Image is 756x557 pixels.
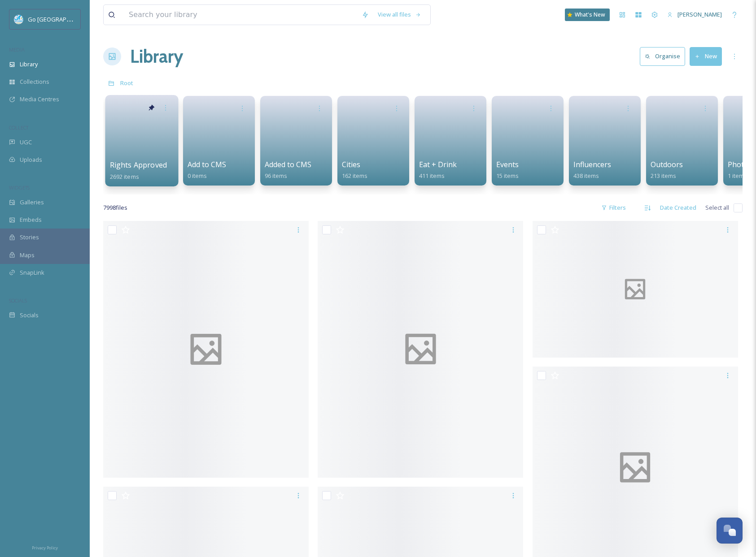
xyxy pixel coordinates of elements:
[32,542,58,553] a: Privacy Policy
[20,78,49,86] span: Collections
[20,95,59,104] span: Media Centres
[20,233,39,242] span: Stories
[342,160,367,180] a: Cities162 items
[655,199,701,216] div: Date Created
[597,199,630,216] div: Filters
[188,160,226,180] a: Add to CMS0 items
[690,47,722,65] button: New
[640,47,690,65] a: Organise
[110,161,167,181] a: Rights Approved2692 items
[188,160,226,169] span: Add to CMS
[20,268,44,277] span: SnapLink
[496,172,519,180] span: 15 items
[265,160,311,180] a: Added to CMS96 items
[651,160,683,180] a: Outdoors213 items
[265,160,311,169] span: Added to CMS
[20,198,44,207] span: Galleries
[9,184,30,191] span: WIDGETS
[110,172,139,180] span: 2692 items
[651,160,683,169] span: Outdoors
[9,297,27,304] span: SOCIALS
[130,43,183,70] a: Library
[640,47,685,65] button: Organise
[419,172,445,180] span: 411 items
[651,172,676,180] span: 213 items
[120,79,133,87] span: Root
[705,203,729,212] span: Select all
[728,172,744,180] span: 1 item
[20,138,32,147] span: UGC
[677,10,722,18] span: [PERSON_NAME]
[188,172,207,180] span: 0 items
[9,46,25,53] span: MEDIA
[265,172,287,180] span: 96 items
[20,60,38,69] span: Library
[342,172,367,180] span: 162 items
[342,160,360,169] span: Cities
[20,311,39,320] span: Socials
[419,160,457,169] span: Eat + Drink
[20,155,42,164] span: Uploads
[663,6,726,23] a: [PERSON_NAME]
[496,160,519,180] a: Events15 items
[32,545,58,551] span: Privacy Policy
[14,15,23,24] img: GoGreatLogo_MISkies_RegionalTrails%20%281%29.png
[496,160,519,169] span: Events
[573,160,611,169] span: Influencers
[124,5,357,25] input: Search your library
[20,251,35,259] span: Maps
[419,160,457,180] a: Eat + Drink411 items
[373,6,426,23] a: View all files
[110,160,167,170] span: Rights Approved
[573,172,599,180] span: 438 items
[103,203,127,212] span: 7998 file s
[565,9,610,21] a: What's New
[717,518,743,544] button: Open Chat
[20,216,42,224] span: Embeds
[28,15,94,23] span: Go [GEOGRAPHIC_DATA]
[120,78,133,88] a: Root
[9,124,28,131] span: COLLECT
[573,160,611,180] a: Influencers438 items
